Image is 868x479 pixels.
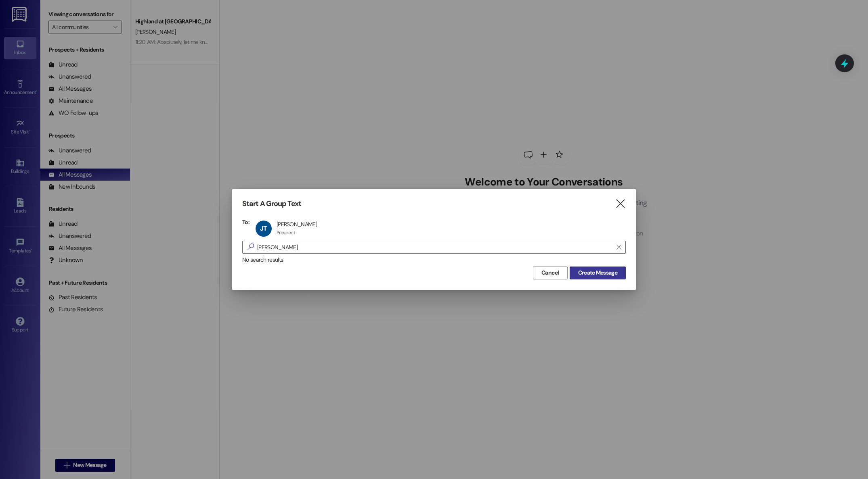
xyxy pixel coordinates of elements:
[612,241,625,253] button: Clear text
[616,244,621,250] i: 
[578,269,617,277] span: Create Message
[277,229,295,236] div: Prospect
[242,199,301,208] h3: Start A Group Text
[257,242,612,253] input: Search for any contact or apartment
[570,267,626,279] button: Create Message
[242,219,249,226] h3: To:
[541,269,559,277] span: Cancel
[277,221,317,228] div: [PERSON_NAME]
[615,200,626,208] i: 
[260,224,267,233] span: JT
[533,267,568,279] button: Cancel
[242,256,626,264] div: No search results
[244,243,257,251] i: 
